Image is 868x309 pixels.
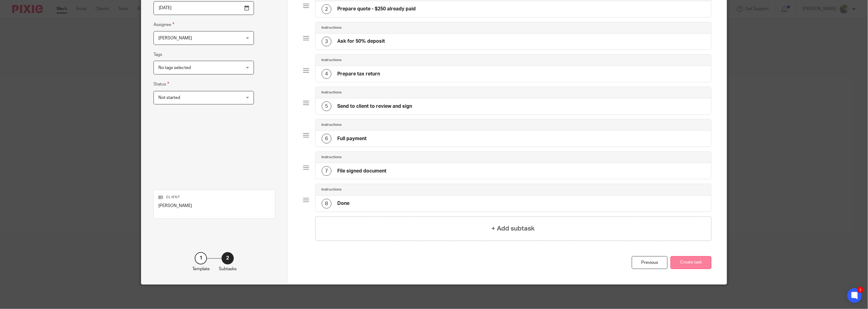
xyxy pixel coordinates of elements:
div: Previous [632,256,667,269]
div: 6 [322,134,331,144]
span: No tags selected [158,66,191,70]
h4: Instructions [322,122,342,127]
p: Client [158,195,270,200]
h4: Instructions [322,25,342,30]
h4: Instructions [322,155,342,160]
h4: Full payment [338,136,367,142]
h4: Instructions [322,58,342,63]
div: 4 [322,69,331,79]
div: 8 [322,199,331,209]
p: [PERSON_NAME] [158,203,270,209]
h4: Send to client to review and sign [338,103,412,110]
div: 1 [195,252,207,264]
div: 5 [322,101,331,111]
input: Use the arrow keys to pick a date [154,1,254,15]
div: 3 [322,37,331,46]
h4: + Add subtask [492,224,535,233]
p: Template [192,266,210,272]
span: Not started [158,96,180,100]
h4: Done [338,200,350,207]
label: Tags [154,52,162,58]
p: Subtasks [219,266,237,272]
h4: Prepare quote - $250 already paid [338,6,416,12]
span: [PERSON_NAME] [158,36,192,40]
h4: Prepare tax return [338,71,380,77]
div: 7 [322,166,331,176]
div: 2 [222,252,234,264]
h4: File signed document [338,168,387,174]
div: 2 [322,4,331,14]
button: Create task [671,256,711,269]
h4: Instructions [322,187,342,192]
label: Status [154,81,169,88]
h4: Instructions [322,90,342,95]
label: Assignee [154,21,174,28]
div: 3 [857,287,863,293]
h4: Ask for 50% deposit [338,38,385,45]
